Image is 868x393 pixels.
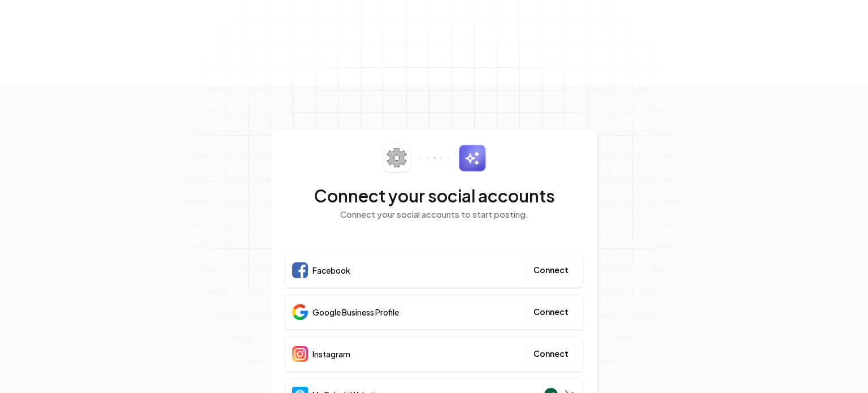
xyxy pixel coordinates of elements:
button: Connect [526,260,576,280]
p: Connect your social accounts to start posting. [285,208,583,221]
span: Facebook [313,265,350,276]
img: Instagram [292,346,308,362]
button: Connect [526,302,576,322]
img: sparkles.svg [458,144,486,172]
button: Connect [526,344,576,364]
img: Google [292,304,308,320]
img: connector-dots.svg [420,157,449,159]
span: Instagram [313,348,350,360]
img: Facebook [292,262,308,278]
span: Google Business Profile [313,306,399,318]
h2: Connect your social accounts [285,185,583,206]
